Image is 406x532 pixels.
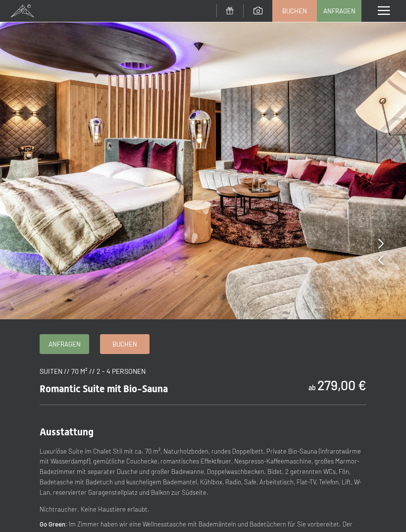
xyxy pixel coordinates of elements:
span: ab [308,383,316,392]
span: Buchen [282,6,307,15]
strong: Go Green [40,520,65,528]
a: Buchen [101,335,149,354]
a: Anfragen [317,0,361,21]
span: Suiten // 70 m² // 2 - 4 Personen [40,367,146,375]
b: 279,00 € [317,377,366,393]
p: Nichtraucher. Keine Haustiere erlaubt. [40,504,366,515]
a: Anfragen [40,335,89,354]
a: Buchen [273,0,316,21]
span: Anfragen [49,340,81,349]
span: Ausstattung [40,426,94,438]
p: Luxuriöse Suite im Chalet Stil mit ca. 70 m², Naturholzboden, rundes Doppelbett, Private Bio-Saun... [40,446,366,498]
span: Buchen [112,340,137,349]
span: Romantic Suite mit Bio-Sauna [40,383,168,395]
span: Anfragen [323,6,355,15]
